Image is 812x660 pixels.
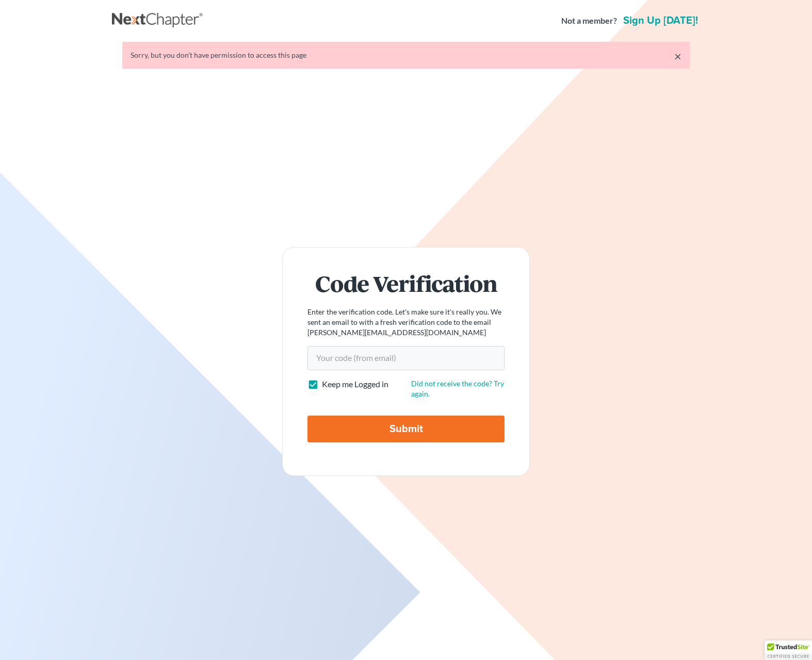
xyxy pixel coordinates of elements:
div: TrustedSite Certified [765,640,812,660]
p: Enter the verification code. Let's make sure it's really you. We sent an email to with a fresh ve... [307,307,505,338]
label: Keep me Logged in [322,378,388,390]
a: Sign up [DATE]! [621,15,700,26]
div: Sorry, but you don't have permission to access this page [131,50,681,60]
h1: Code Verification [307,272,505,294]
a: × [674,50,681,62]
a: Did not receive the code? Try again. [411,379,504,398]
input: Submit [307,416,505,442]
strong: Not a member? [561,15,617,27]
input: Your code (from email) [307,346,505,370]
